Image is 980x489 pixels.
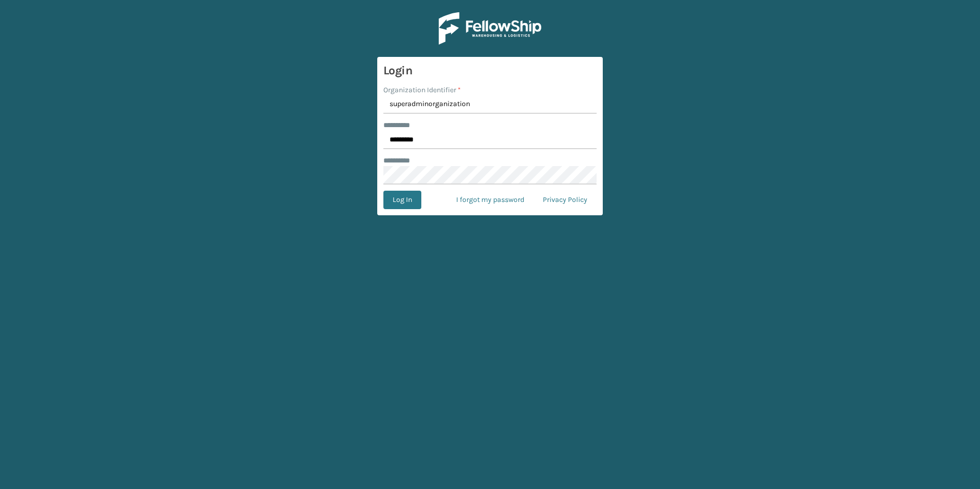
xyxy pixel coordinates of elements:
img: Logo [439,12,541,45]
a: I forgot my password [447,191,534,209]
label: Organization Identifier [383,85,461,95]
h3: Login [383,63,597,78]
a: Privacy Policy [534,191,597,209]
button: Log In [383,191,421,209]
